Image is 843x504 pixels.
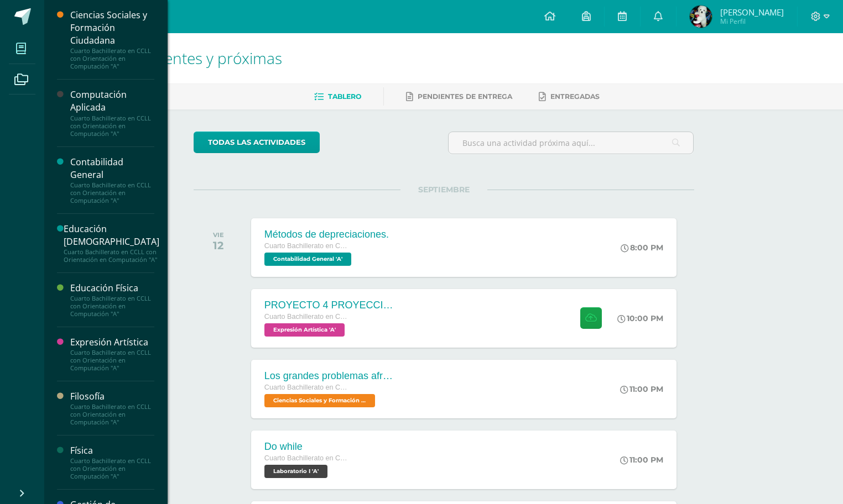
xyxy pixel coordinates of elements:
div: Educación [DEMOGRAPHIC_DATA] [64,223,159,248]
div: VIE [213,231,224,239]
a: FísicaCuarto Bachillerato en CCLL con Orientación en Computación "A" [70,444,154,480]
a: Educación FísicaCuarto Bachillerato en CCLL con Orientación en Computación "A" [70,282,154,318]
span: [PERSON_NAME] [720,7,784,18]
div: 8:00 PM [621,243,663,253]
span: Laboratorio I 'A' [264,465,327,478]
a: Ciencias Sociales y Formación CiudadanaCuarto Bachillerato en CCLL con Orientación en Computación... [70,9,154,70]
div: 10:00 PM [617,313,663,323]
span: Entregadas [550,92,600,101]
div: Métodos de depreciaciones. [264,229,389,240]
div: Computación Aplicada [70,88,154,114]
a: todas las Actividades [194,132,320,153]
span: Cuarto Bachillerato en CCLL con Orientación en Computación [264,242,347,250]
div: Cuarto Bachillerato en CCLL con Orientación en Computación "A" [70,349,154,372]
div: Contabilidad General [70,156,154,181]
a: Educación [DEMOGRAPHIC_DATA]Cuarto Bachillerato en CCLL con Orientación en Computación "A" [64,223,159,264]
img: 70015ccc4c082194efa4aa3ae2a158a9.png [690,6,712,28]
span: Pendientes de entrega [418,92,512,101]
div: Cuarto Bachillerato en CCLL con Orientación en Computación "A" [70,295,154,318]
a: Pendientes de entrega [406,88,512,106]
span: Cuarto Bachillerato en CCLL con Orientación en Computación [264,313,347,321]
span: Ciencias Sociales y Formación Ciudadana 'A' [264,394,375,407]
div: Cuarto Bachillerato en CCLL con Orientación en Computación "A" [70,114,154,138]
span: Cuarto Bachillerato en CCLL con Orientación en Computación [264,384,347,391]
a: FilosofíaCuarto Bachillerato en CCLL con Orientación en Computación "A" [70,390,154,426]
div: 11:00 PM [620,455,663,465]
div: Cuarto Bachillerato en CCLL con Orientación en Computación "A" [70,403,154,426]
div: Filosofía [70,390,154,403]
div: Los grandes problemas afrontados [264,370,397,382]
div: Ciencias Sociales y Formación Ciudadana [70,9,154,47]
span: Cuarto Bachillerato en CCLL con Orientación en Computación [264,454,347,462]
a: Tablero [314,88,361,106]
div: Do while [264,441,347,453]
div: Educación Física [70,282,154,295]
a: Expresión ArtísticaCuarto Bachillerato en CCLL con Orientación en Computación "A" [70,336,154,372]
div: Cuarto Bachillerato en CCLL con Orientación en Computación "A" [70,47,154,70]
input: Busca una actividad próxima aquí... [449,132,694,154]
div: Física [70,444,154,457]
div: 11:00 PM [620,384,663,394]
span: Mi Perfil [720,17,784,26]
div: 12 [213,239,224,252]
span: SEPTIEMBRE [400,185,487,195]
a: Contabilidad GeneralCuarto Bachillerato en CCLL con Orientación en Computación "A" [70,156,154,204]
span: Tablero [328,92,361,101]
div: Cuarto Bachillerato en CCLL con Orientación en Computación "A" [64,248,159,264]
div: Expresión Artística [70,336,154,349]
div: Cuarto Bachillerato en CCLL con Orientación en Computación "A" [70,181,154,204]
a: Computación AplicadaCuarto Bachillerato en CCLL con Orientación en Computación "A" [70,88,154,137]
a: Entregadas [539,88,600,106]
div: PROYECTO 4 PROYECCION 2 [264,300,397,311]
span: Expresión Artística 'A' [264,323,345,337]
span: Actividades recientes y próximas [58,48,282,69]
span: Contabilidad General 'A' [264,253,351,266]
div: Cuarto Bachillerato en CCLL con Orientación en Computación "A" [70,457,154,480]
